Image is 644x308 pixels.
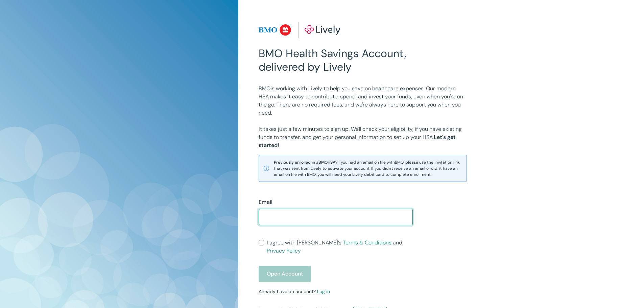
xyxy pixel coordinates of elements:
a: Privacy Policy [267,247,301,254]
strong: Previously enrolled in a BMO HSA? [274,160,337,165]
span: If you had an email on file with BMO , please use the invitation link that was sent from Lively t... [274,159,462,177]
small: Already have an account? [259,288,330,294]
label: Email [259,198,272,206]
a: Terms & Conditions [343,239,391,246]
a: Log in [317,288,330,294]
span: I agree with [PERSON_NAME]’s and [267,239,413,255]
h2: BMO Health Savings Account, delivered by Lively [259,47,413,74]
img: Lively [259,22,340,39]
p: It takes just a few minutes to sign up. We'll check your eligibility, if you have existing funds ... [259,125,467,149]
p: BMO is working with Lively to help you save on healthcare expenses. Our modern HSA makes it easy ... [259,85,467,117]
